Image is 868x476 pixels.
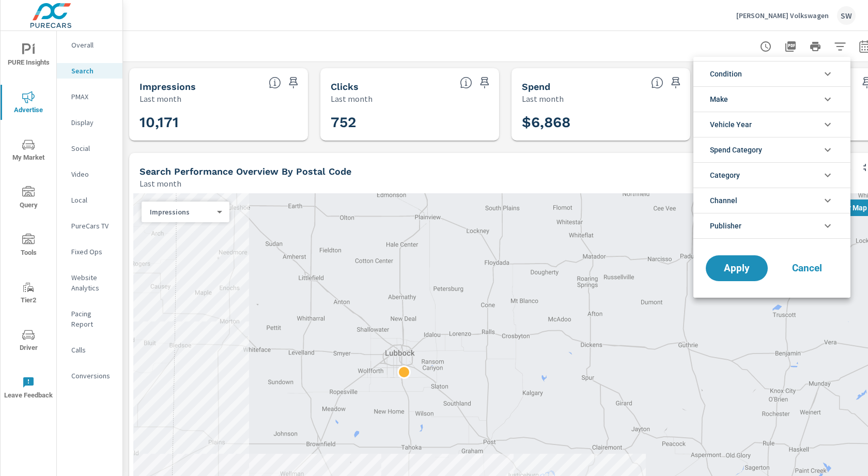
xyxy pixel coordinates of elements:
span: Spend Category [710,137,762,162]
span: Apply [716,264,757,273]
ul: filter options [693,57,850,243]
button: Apply [706,255,768,281]
span: Vehicle Year [710,112,752,137]
span: Condition [710,62,742,86]
span: Channel [710,188,737,213]
span: Category [710,163,740,188]
span: Make [710,87,728,112]
span: Publisher [710,213,741,238]
button: Cancel [776,255,838,281]
span: Cancel [786,264,828,273]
